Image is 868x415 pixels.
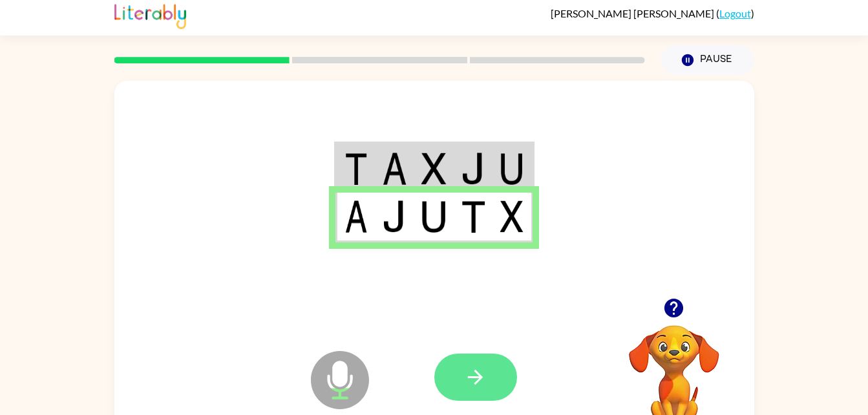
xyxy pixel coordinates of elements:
[500,200,524,233] img: x
[551,7,754,19] div: ( )
[382,153,407,185] img: a
[344,153,368,185] img: t
[461,200,485,233] img: t
[344,200,368,233] img: a
[421,200,446,233] img: u
[114,1,186,29] img: Literably
[421,153,446,185] img: x
[551,7,716,19] span: [PERSON_NAME] [PERSON_NAME]
[661,45,754,75] button: Pause
[382,200,407,233] img: j
[500,153,524,185] img: u
[719,7,751,19] a: Logout
[461,153,485,185] img: j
